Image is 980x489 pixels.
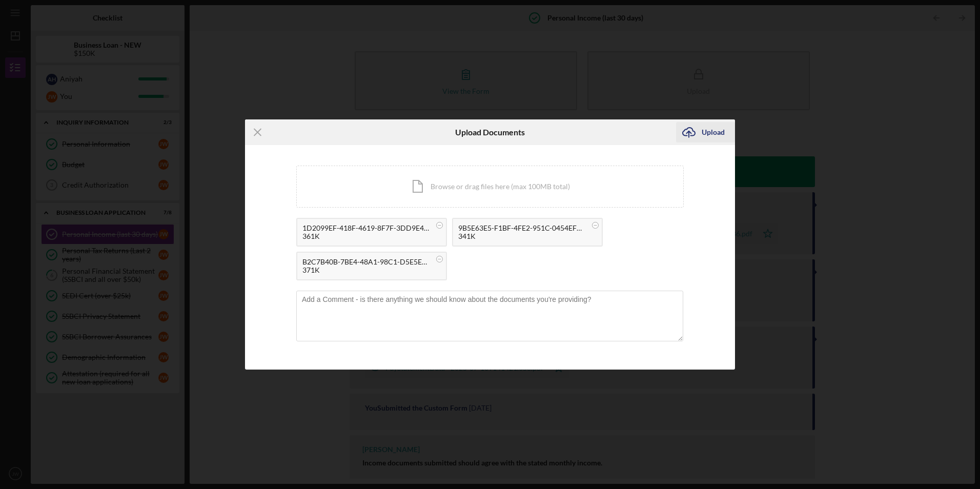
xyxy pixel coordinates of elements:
[302,258,431,266] div: B2C7B40B-7BE4-48A1-98C1-D5E5E0339600-list.pdf
[302,224,431,232] div: 1D2099EF-418F-4619-8F7F-3DD9E458A0D7-list.pdf
[676,122,735,142] button: Upload
[458,232,586,240] div: 341K
[458,224,586,232] div: 9B5E63E5-F1BF-4FE2-951C-0454EFCED0CD-list.pdf
[302,232,431,240] div: 361K
[302,266,431,274] div: 371K
[702,122,725,142] div: Upload
[455,128,525,137] h6: Upload Documents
